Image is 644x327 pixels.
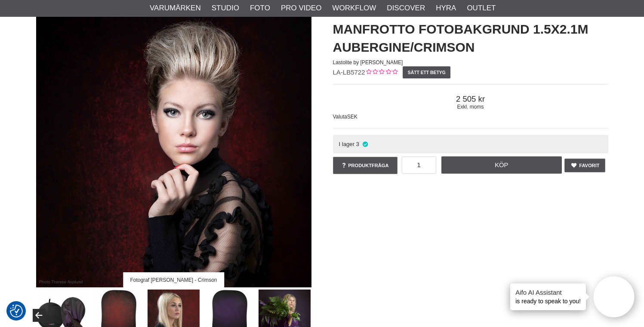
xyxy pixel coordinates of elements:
a: Studio [212,3,239,14]
span: 3 [356,141,359,147]
img: Fotobakgrund Vintage Aubergine/Crimson [36,12,311,287]
span: Exkl. moms [333,104,608,110]
h1: Manfrotto Fotobakgrund 1.5x2.1m Aubergine/Crimson [333,20,608,56]
div: is ready to speak to you! [510,283,586,310]
span: I lager [339,141,354,147]
a: Discover [387,3,425,14]
a: Pro Video [281,3,321,14]
a: Produktfråga [333,157,397,174]
span: 2 505 [333,94,608,104]
a: Outlet [467,3,496,14]
span: SEK [347,114,357,120]
i: I lager [361,141,369,147]
span: LA-LB5722 [333,69,365,76]
a: Varumärken [150,3,201,14]
a: Hyra [436,3,456,14]
a: Köp [441,156,562,174]
a: Favorit [564,159,605,172]
span: Valuta [333,114,347,120]
div: Kundbetyg: 0 [365,68,397,77]
a: Fotograf Therese Asplund - Crimson [36,12,311,287]
h4: Aifo AI Assistant [515,288,581,297]
a: Foto [250,3,270,14]
a: Workflow [332,3,376,14]
button: Samtyckesinställningar [10,303,23,319]
span: Lastolite by [PERSON_NAME] [333,59,403,65]
img: Revisit consent button [10,305,23,318]
div: Fotograf [PERSON_NAME] - Crimson [123,272,224,287]
a: Sätt ett betyg [403,66,450,78]
button: Previous [33,309,46,322]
